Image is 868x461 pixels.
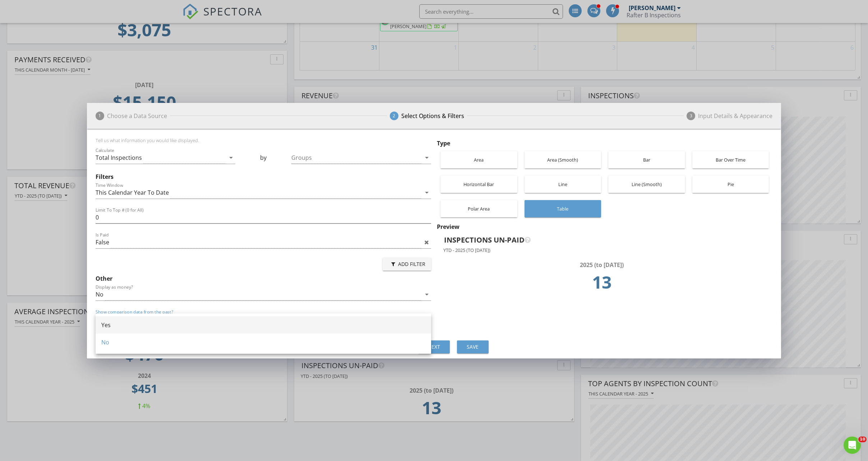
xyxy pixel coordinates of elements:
span: 3 [687,112,695,120]
i: arrow_drop_down [423,188,431,197]
div: Line (Smooth) [612,176,682,193]
div: Bar Over Time [696,151,766,168]
div: Next [424,343,444,351]
i: arrow_drop_down [423,290,431,299]
input: Limit To Top # (0 for All) [96,212,431,223]
div: Preview [437,222,772,231]
div: 2025 (to [DATE]) [446,261,757,269]
div: Area [444,151,514,168]
div: Choose a Data Source [107,112,167,120]
div: False [96,239,109,245]
td: 13 [446,269,757,299]
div: Area (Smooth) [528,151,598,168]
i: arrow_drop_down [227,153,235,162]
div: This Calendar Year To Date [96,189,169,196]
div: Inspections Un-paid [444,235,753,245]
div: Polar Area [444,200,514,217]
iframe: Intercom live chat [844,437,861,454]
span: 2 [390,112,398,120]
div: Other [96,274,431,283]
div: Bar [612,151,682,168]
span: 1 [96,112,104,120]
div: Type [437,139,772,148]
div: No [101,338,425,347]
div: Tell us what information you would like displayed. [96,137,431,146]
i: arrow_drop_down [423,153,431,162]
button: Add Filter [383,258,431,271]
div: Table [528,200,598,217]
div: Save [463,343,483,351]
div: Filters [96,172,431,181]
div: by [235,146,291,171]
div: Pie [696,176,766,193]
div: Total Inspections [96,154,142,161]
div: Yes [101,321,425,329]
div: Line [528,176,598,193]
div: Select Options & Filters [401,112,464,120]
span: 10 [858,437,867,442]
button: Save [457,340,489,353]
div: No [96,291,103,298]
button: Next [418,340,450,353]
div: Input Details & Appearance [698,112,772,120]
div: Horizontal Bar [444,176,514,193]
div: Add Filter [388,260,425,268]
